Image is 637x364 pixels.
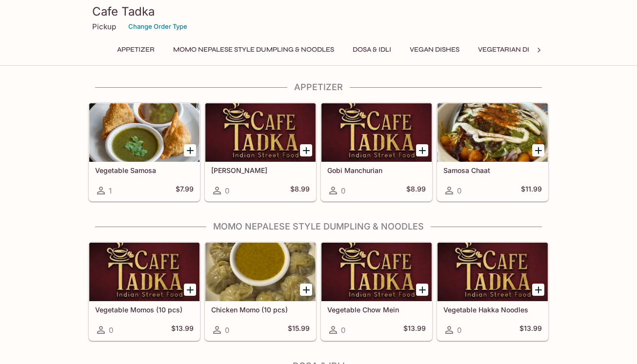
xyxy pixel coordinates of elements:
[347,43,397,57] button: Dosa & Idli
[124,19,192,34] button: Change Order Type
[92,22,116,31] p: Pickup
[184,144,196,156] button: Add Vegetable Samosa
[205,242,316,341] a: Chicken Momo (10 pcs)0$15.99
[300,144,312,156] button: Add Paneer Pakora
[437,103,548,201] a: Samosa Chaat0$11.99
[321,242,432,341] a: Vegetable Chow Mein0$13.99
[89,242,200,341] a: Vegetable Momos (10 pcs)0$13.99
[438,103,548,162] div: Samosa Chaat
[519,324,542,336] h5: $13.99
[321,103,432,162] div: Gobi Manchurian
[290,185,310,196] h5: $8.99
[327,166,426,174] h5: Gobi Manchurian
[95,166,194,174] h5: Vegetable Samosa
[327,306,426,314] h5: Vegetable Chow Mein
[321,243,432,301] div: Vegetable Chow Mein
[416,144,428,156] button: Add Gobi Manchurian
[176,185,194,196] h5: $7.99
[89,103,200,201] a: Vegetable Samosa1$7.99
[205,243,316,301] div: Chicken Momo (10 pcs)
[404,43,465,57] button: Vegan Dishes
[92,4,545,19] h3: Cafe Tadka
[437,242,548,341] a: Vegetable Hakka Noodles0$13.99
[205,103,316,162] div: Paneer Pakora
[171,324,194,336] h5: $13.99
[457,186,461,195] span: 0
[300,284,312,296] button: Add Chicken Momo (10 pcs)
[532,284,544,296] button: Add Vegetable Hakka Noodles
[321,103,432,201] a: Gobi Manchurian0$8.99
[521,185,542,196] h5: $11.99
[532,144,544,156] button: Add Samosa Chaat
[225,326,229,335] span: 0
[109,326,113,335] span: 0
[443,166,542,174] h5: Samosa Chaat
[288,324,310,336] h5: $15.99
[168,43,339,57] button: Momo Nepalese Style Dumpling & Noodles
[341,326,345,335] span: 0
[225,186,229,195] span: 0
[184,284,196,296] button: Add Vegetable Momos (10 pcs)
[89,243,199,301] div: Vegetable Momos (10 pcs)
[416,284,428,296] button: Add Vegetable Chow Mein
[89,103,199,162] div: Vegetable Samosa
[109,186,112,195] span: 1
[438,243,548,301] div: Vegetable Hakka Noodles
[205,103,316,201] a: [PERSON_NAME]0$8.99
[88,221,549,232] h4: Momo Nepalese Style Dumpling & Noodles
[211,166,310,174] h5: [PERSON_NAME]
[406,185,426,196] h5: $8.99
[473,43,552,57] button: Vegetarian Dishes
[457,326,461,335] span: 0
[341,186,345,195] span: 0
[95,306,194,314] h5: Vegetable Momos (10 pcs)
[88,82,549,93] h4: Appetizer
[403,324,426,336] h5: $13.99
[443,306,542,314] h5: Vegetable Hakka Noodles
[112,43,160,57] button: Appetizer
[211,306,310,314] h5: Chicken Momo (10 pcs)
